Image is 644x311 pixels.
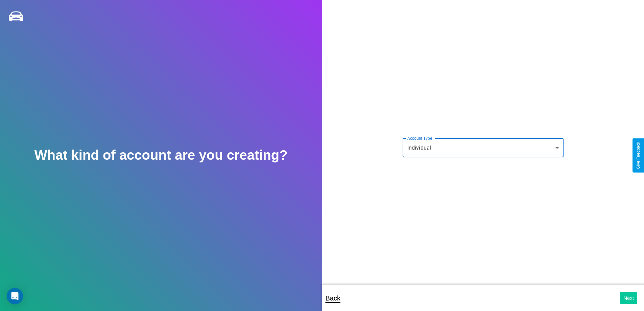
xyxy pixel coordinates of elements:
[403,138,564,157] div: Individual
[407,135,432,141] label: Account Type
[636,142,641,169] div: Give Feedback
[7,288,23,304] div: Open Intercom Messenger
[34,148,288,163] h2: What kind of account are you creating?
[620,292,637,304] button: Next
[326,292,340,304] p: Back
